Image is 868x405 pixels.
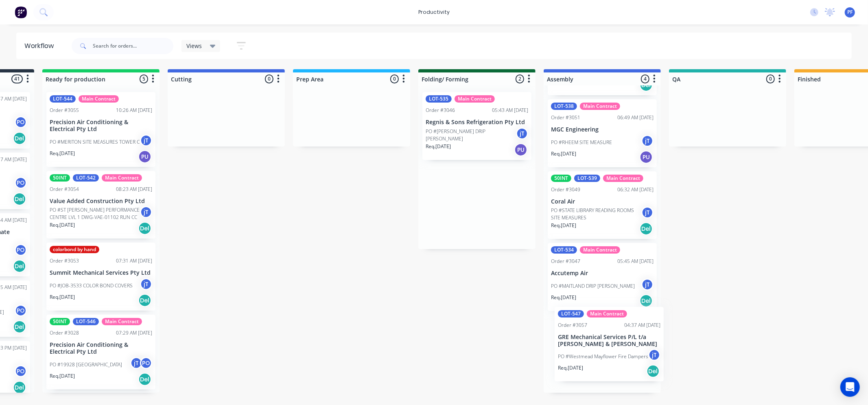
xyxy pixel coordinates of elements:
input: Search for orders... [93,38,173,54]
div: productivity [414,6,454,18]
div: Open Intercom Messenger [840,377,860,397]
img: Factory [15,6,27,18]
span: PF [847,9,853,16]
div: Workflow [24,41,58,51]
span: Views [186,42,202,50]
